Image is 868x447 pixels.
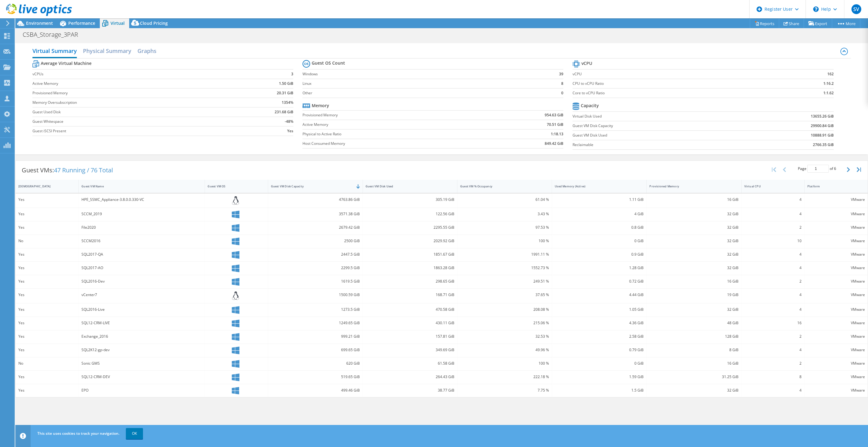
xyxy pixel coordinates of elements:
[649,320,738,326] div: 48 GiB
[137,45,156,57] h2: Graphs
[302,141,488,147] label: Host Consumed Memory
[302,71,539,77] label: Windows
[366,306,454,313] div: 470.58 GiB
[366,278,454,285] div: 298.65 GiB
[312,60,345,66] b: Guest OS Count
[83,45,131,57] h2: Physical Summary
[744,374,802,380] div: 8
[744,360,802,367] div: 2
[561,90,563,96] b: 0
[32,45,77,58] h2: Virtual Summary
[81,374,202,380] div: SQL12-CRM-DEV
[81,306,202,313] div: SQL2016-Live
[271,251,360,258] div: 2447.5 GiB
[81,291,202,298] div: vCenter7
[573,123,743,129] label: Guest VM Disk Capacity
[807,291,865,298] div: VMware
[271,291,360,298] div: 1500.59 GiB
[649,196,738,203] div: 16 GiB
[81,333,202,340] div: Exchange_2016
[366,251,454,258] div: 1851.67 GiB
[581,103,599,109] b: Capacity
[285,118,293,125] b: -48%
[312,103,329,109] b: Memory
[798,165,836,173] span: Page of
[807,333,865,340] div: VMware
[32,128,231,134] label: Guest iSCSI Present
[460,320,549,326] div: 215.06 %
[18,360,76,367] div: No
[649,306,738,313] div: 32 GiB
[649,251,738,258] div: 32 GiB
[744,306,802,313] div: 4
[555,238,644,244] div: 0 GiB
[208,184,257,188] div: Guest VM OS
[54,166,113,174] span: 47 Running / 76 Total
[807,184,858,188] div: Platform
[81,347,202,353] div: SQL2K12-gp-dev
[811,132,834,138] b: 10888.91 GiB
[32,100,231,106] label: Memory Oversubscription
[649,360,738,367] div: 16 GiB
[649,224,738,231] div: 32 GiB
[807,265,865,271] div: VMware
[460,211,549,217] div: 3.43 %
[547,122,563,128] b: 70.51 GiB
[302,131,488,137] label: Physical to Active Ratio
[460,196,549,203] div: 61.04 %
[271,360,360,367] div: 620 GiB
[807,224,865,231] div: VMware
[559,71,563,77] b: 39
[545,141,563,147] b: 849.42 GiB
[366,387,454,394] div: 38.77 GiB
[366,374,454,380] div: 264.43 GiB
[804,19,832,28] a: Export
[271,196,360,203] div: 4763.86 GiB
[807,211,865,217] div: VMware
[32,81,231,87] label: Active Memory
[271,320,360,326] div: 1249.65 GiB
[827,71,834,77] b: 162
[81,387,202,394] div: EPO
[81,238,202,244] div: SCCM2016
[366,360,454,367] div: 61.58 GiB
[18,251,76,258] div: Yes
[460,347,549,353] div: 49.96 %
[834,166,836,171] span: 6
[649,278,738,285] div: 16 GiB
[32,90,231,96] label: Provisioned Memory
[18,333,76,340] div: Yes
[18,387,76,394] div: Yes
[32,109,231,115] label: Guest Used Disk
[832,19,860,28] a: More
[823,81,834,87] b: 1:16.2
[813,142,834,148] b: 2766.35 GiB
[366,184,447,188] div: Guest VM Disk Used
[807,251,865,258] div: VMware
[551,131,563,137] b: 1:18.13
[366,347,454,353] div: 349.69 GiB
[271,211,360,217] div: 3571.38 GiB
[573,90,774,96] label: Core to vCPU Ratio
[649,291,738,298] div: 19 GiB
[41,60,92,66] b: Average Virtual Machine
[271,387,360,394] div: 499.46 GiB
[555,196,644,203] div: 1.11 GiB
[744,291,802,298] div: 4
[649,333,738,340] div: 128 GiB
[18,291,76,298] div: Yes
[271,374,360,380] div: 519.65 GiB
[302,122,488,128] label: Active Memory
[555,360,644,367] div: 0 GiB
[807,347,865,353] div: VMware
[460,306,549,313] div: 208.08 %
[807,238,865,244] div: VMware
[649,211,738,217] div: 32 GiB
[271,224,360,231] div: 2679.42 GiB
[81,184,194,188] div: Guest VM Name
[744,224,802,231] div: 2
[649,347,738,353] div: 8 GiB
[460,387,549,394] div: 7.75 %
[366,333,454,340] div: 157.81 GiB
[460,291,549,298] div: 37.65 %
